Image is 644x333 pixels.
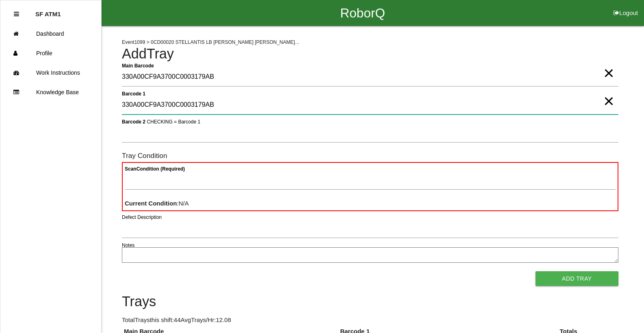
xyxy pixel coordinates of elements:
span: Event 1099 > 0CD00020 STELLANTIS LB [PERSON_NAME] [PERSON_NAME]... [122,39,299,45]
label: Notes [122,242,134,249]
label: Defect Description [122,214,162,221]
span: Clear Input [603,85,614,101]
h4: Trays [122,294,618,309]
b: Barcode 2 [122,119,145,124]
div: Close [14,4,19,24]
p: Total Trays this shift: 44 Avg Trays /Hr: 12.08 [122,316,618,325]
p: SF ATM1 [35,4,61,17]
a: Knowledge Base [0,82,101,102]
input: Required [122,68,618,86]
span: Clear Input [603,57,614,73]
span: : N/A [125,200,189,207]
a: Dashboard [0,24,101,43]
b: Scan Condition (Required) [125,166,185,172]
a: Work Instructions [0,63,101,82]
span: CHECKING = Barcode 1 [147,119,200,124]
b: Main Barcode [122,63,154,68]
button: Add Tray [536,271,618,286]
h4: Add Tray [122,46,618,62]
b: Current Condition [125,200,177,207]
b: Barcode 1 [122,91,145,96]
h6: Tray Condition [122,152,618,160]
a: Profile [0,43,101,63]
